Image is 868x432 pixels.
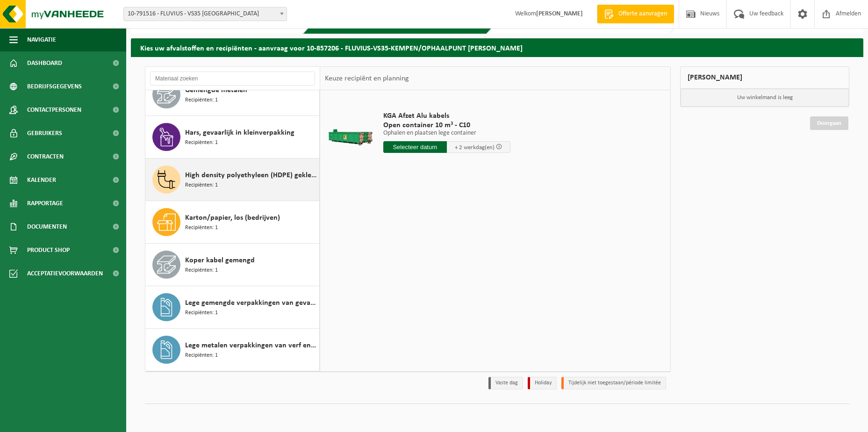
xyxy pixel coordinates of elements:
a: Doorgaan [810,116,848,130]
span: Recipiënten: 1 [185,138,218,147]
span: Dashboard [27,51,62,75]
span: Open container 10 m³ - C10 [383,121,510,130]
span: Recipiënten: 1 [185,309,218,317]
span: 10-791516 - FLUVIUS - VS35 KEMPEN [124,7,287,21]
span: Lege gemengde verpakkingen van gevaarlijke stoffen [185,297,317,309]
span: Hars, gevaarlijk in kleinverpakking [185,127,294,138]
span: Navigatie [27,28,56,51]
p: Uw winkelmand is leeg [681,89,849,107]
a: Offerte aanvragen [597,5,674,23]
span: Contracten [27,145,64,168]
span: Recipiënten: 1 [185,181,218,190]
span: Rapportage [27,192,63,215]
button: Lege metalen verpakkingen van verf en/of inkt (schraapschoon) Recipiënten: 1 [145,329,320,371]
span: Recipiënten: 1 [185,223,218,232]
span: Koper kabel gemengd [185,255,255,266]
div: Keuze recipiënt en planning [320,67,414,90]
span: Documenten [27,215,67,238]
span: Lege metalen verpakkingen van verf en/of inkt (schraapschoon) [185,340,317,351]
span: Recipiënten: 1 [185,266,218,275]
li: Vaste dag [488,377,523,389]
span: KGA Afzet Alu kabels [383,111,510,121]
span: 10-791516 - FLUVIUS - VS35 KEMPEN [123,7,287,21]
strong: [PERSON_NAME] [536,10,583,17]
button: Gemengde metalen Recipiënten: 1 [145,73,320,116]
span: High density polyethyleen (HDPE) gekleurd [185,170,317,181]
button: Hars, gevaarlijk in kleinverpakking Recipiënten: 1 [145,116,320,158]
li: Holiday [528,377,557,389]
p: Ophalen en plaatsen lege container [383,130,510,137]
span: Recipiënten: 1 [185,351,218,360]
div: [PERSON_NAME] [680,66,849,89]
h2: Kies uw afvalstoffen en recipiënten - aanvraag voor 10-857206 - FLUVIUS-VS35-KEMPEN/OPHAALPUNT [P... [131,38,863,57]
input: Selecteer datum [383,141,447,153]
li: Tijdelijk niet toegestaan/période limitée [561,377,666,389]
button: Karton/papier, los (bedrijven) Recipiënten: 1 [145,201,320,244]
span: Karton/papier, los (bedrijven) [185,212,280,223]
span: Contactpersonen [27,98,81,122]
button: Koper kabel gemengd Recipiënten: 1 [145,244,320,286]
span: Acceptatievoorwaarden [27,262,103,285]
button: Lege gemengde verpakkingen van gevaarlijke stoffen Recipiënten: 1 [145,286,320,329]
span: Bedrijfsgegevens [27,75,82,98]
span: Recipiënten: 1 [185,96,218,105]
span: Product Shop [27,238,70,262]
span: Gemengde metalen [185,85,247,96]
button: High density polyethyleen (HDPE) gekleurd Recipiënten: 1 [145,158,320,201]
span: Kalender [27,168,56,192]
input: Materiaal zoeken [150,72,315,86]
span: + 2 werkdag(en) [455,144,495,151]
span: Offerte aanvragen [616,9,669,19]
span: Gebruikers [27,122,62,145]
